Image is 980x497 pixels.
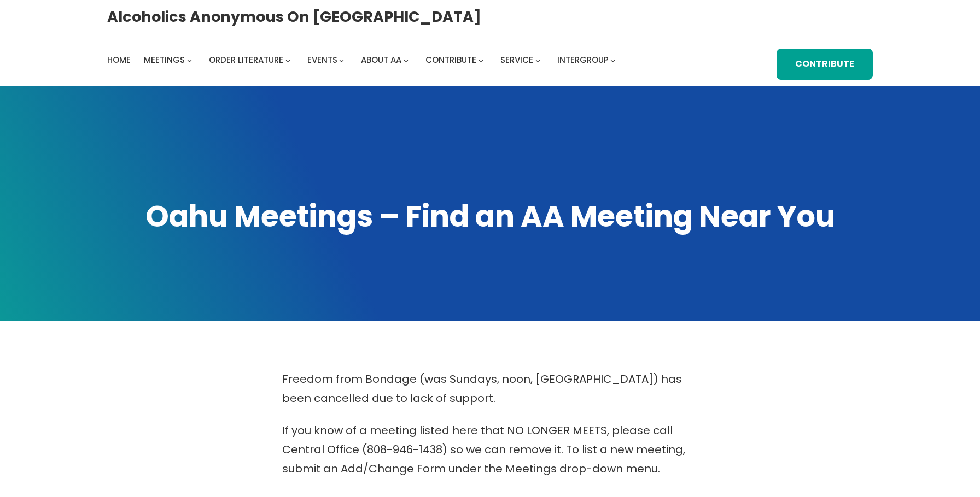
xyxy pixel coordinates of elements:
span: Home [107,54,131,66]
span: Meetings [144,54,185,66]
a: Alcoholics Anonymous on [GEOGRAPHIC_DATA] [107,4,481,29]
button: Order Literature submenu [285,58,290,63]
h1: Oahu Meetings – Find an AA Meeting Near You [107,197,873,236]
button: Contribute submenu [479,58,483,63]
span: Contribute [425,54,476,66]
a: Service [500,52,533,68]
a: About AA [361,52,401,68]
span: Order Literature [209,54,283,66]
p: Freedom from Bondage (was Sundays, noon, [GEOGRAPHIC_DATA]) has been cancelled due to lack of sup... [282,370,698,408]
span: Service [500,54,533,66]
span: Events [307,54,337,66]
button: Events submenu [339,58,344,63]
a: Contribute [425,52,476,68]
a: Intergroup [557,52,609,68]
button: Meetings submenu [187,58,192,63]
a: Contribute [777,49,873,80]
button: About AA submenu [404,58,409,63]
a: Home [107,52,131,68]
span: About AA [361,54,401,66]
p: If you know of a meeting listed here that NO LONGER MEETS, please call Central Office (808-946-14... [282,421,698,478]
nav: Intergroup [107,52,619,68]
button: Service submenu [535,58,540,63]
span: Intergroup [557,54,609,66]
a: Events [307,52,337,68]
a: Meetings [144,52,185,68]
button: Intergroup submenu [610,58,615,63]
